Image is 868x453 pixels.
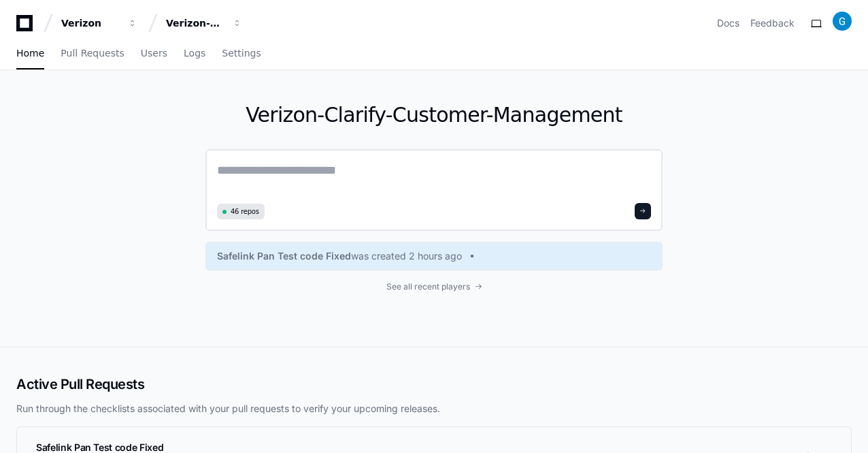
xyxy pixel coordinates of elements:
[16,49,44,57] span: Home
[36,441,163,453] span: Safelink Pan Test code Fixed
[141,49,167,57] span: Users
[16,402,852,416] p: Run through the checklists associated with your pull requests to verify your upcoming releases.
[184,49,205,57] span: Logs
[141,38,167,69] a: Users
[750,16,795,30] button: Feedback
[717,16,739,30] a: Docs
[222,49,261,57] span: Settings
[205,103,663,127] h1: Verizon-Clarify-Customer-Management
[166,16,224,30] div: Verizon-Clarify-Customer-Management
[161,11,248,35] button: Verizon-Clarify-Customer-Management
[184,38,205,69] a: Logs
[61,38,124,69] a: Pull Requests
[386,281,470,292] span: See all recent players
[61,16,120,30] div: Verizon
[56,11,143,35] button: Verizon
[833,12,852,31] img: ACg8ocLgD4B0PbMnFCRezSs6CxZErLn06tF4Svvl2GU3TFAxQEAh9w=s96-c
[205,281,663,292] a: See all recent players
[231,206,259,217] span: 46 repos
[61,49,124,57] span: Pull Requests
[351,249,462,263] span: was created 2 hours ago
[217,249,351,263] span: Safelink Pan Test code Fixed
[217,249,651,263] a: Safelink Pan Test code Fixedwas created 2 hours ago
[16,38,44,69] a: Home
[16,375,852,394] h2: Active Pull Requests
[222,38,261,69] a: Settings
